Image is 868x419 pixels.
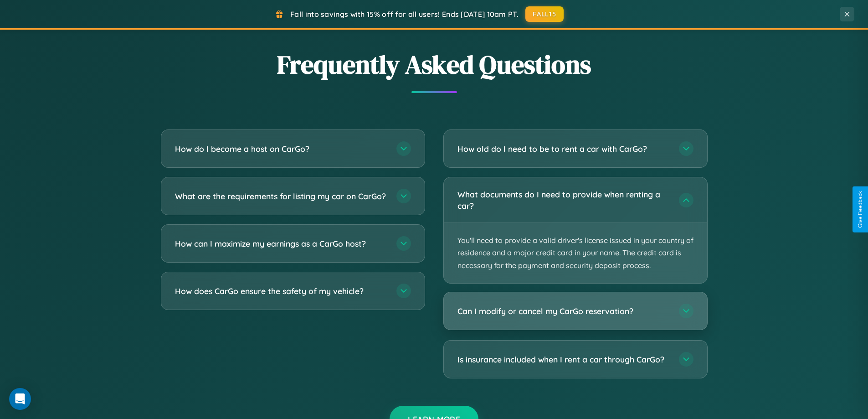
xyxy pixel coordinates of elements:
[9,388,31,410] div: Open Intercom Messenger
[457,189,670,211] h3: What documents do I need to provide when renting a car?
[175,285,387,297] h3: How does CarGo ensure the safety of my vehicle?
[457,354,670,365] h3: Is insurance included when I rent a car through CarGo?
[457,143,670,155] h3: How old do I need to be to rent a car with CarGo?
[857,191,863,228] div: Give Feedback
[290,10,519,19] span: Fall into savings with 15% off for all users! Ends [DATE] 10am PT.
[457,305,670,317] h3: Can I modify or cancel my CarGo reservation?
[175,238,387,249] h3: How can I maximize my earnings as a CarGo host?
[175,143,387,155] h3: How do I become a host on CarGo?
[525,6,564,22] button: FALL15
[444,223,707,283] p: You'll need to provide a valid driver's license issued in your country of residence and a major c...
[175,191,387,202] h3: What are the requirements for listing my car on CarGo?
[161,47,708,82] h2: Frequently Asked Questions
